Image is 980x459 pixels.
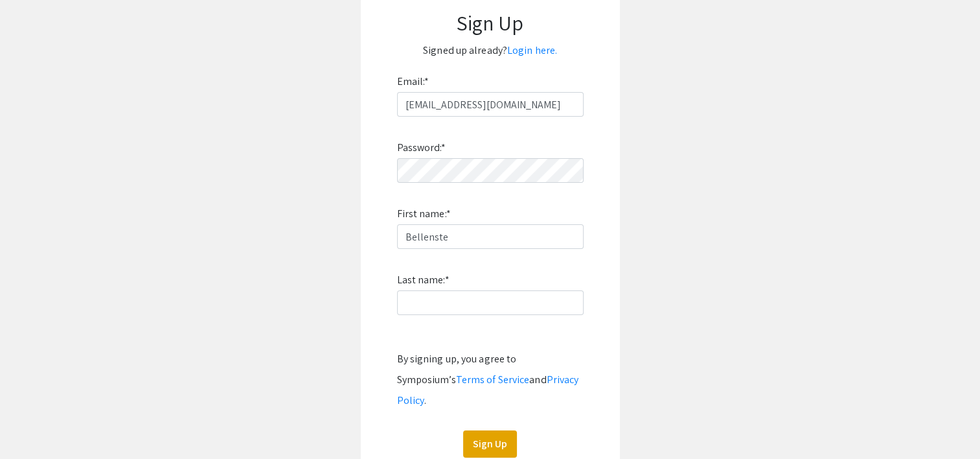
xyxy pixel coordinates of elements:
a: Login here. [507,43,557,57]
a: Terms of Service [456,373,530,386]
p: Signed up already? [374,40,607,61]
div: By signing up, you agree to Symposium’s and . [397,349,584,411]
label: Last name: [397,270,450,290]
label: Email: [397,71,429,92]
label: First name: [397,204,451,224]
button: Sign Up [463,430,517,458]
iframe: Chat [10,401,55,449]
label: Password: [397,137,446,158]
h1: Sign Up [374,10,607,35]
